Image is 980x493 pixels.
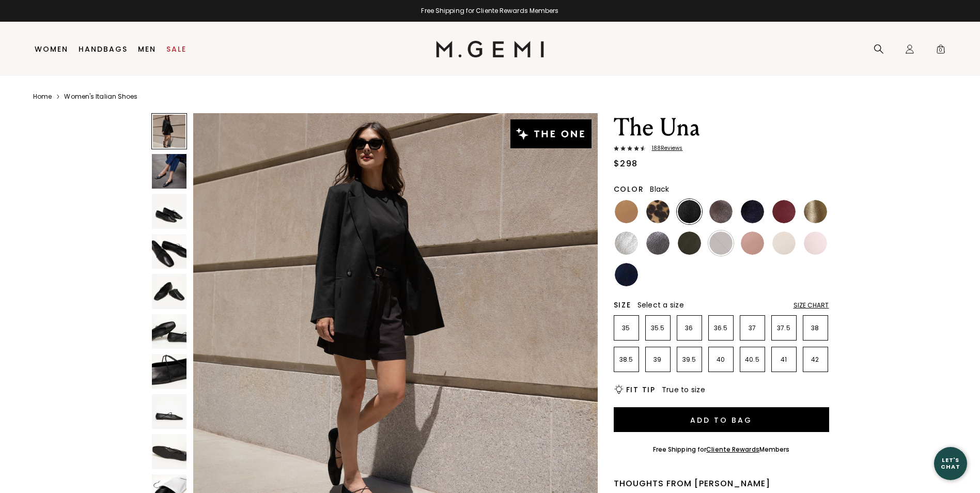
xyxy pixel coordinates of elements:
img: The Una [152,154,187,189]
span: 0 [936,46,946,56]
img: Burgundy [772,200,796,223]
a: Women [35,45,68,53]
img: The Una [152,394,187,429]
h2: Fit Tip [626,386,656,394]
img: The Una [152,314,187,349]
a: Home [33,93,52,101]
img: The One tag [510,119,591,148]
p: 38 [803,324,828,332]
p: 42 [803,356,828,364]
img: The Una [152,234,187,269]
div: $298 [614,158,638,170]
img: Midnight Blue [741,200,764,223]
img: Cocoa [709,200,733,223]
button: Add to Bag [614,407,829,432]
a: Men [138,45,156,53]
p: 40.5 [740,356,765,364]
div: Let's Chat [934,457,967,470]
p: 35.5 [646,324,670,332]
img: The Una [152,354,187,389]
img: The Una [152,274,187,309]
img: The Una [152,194,187,229]
span: Black [650,184,669,194]
h2: Color [614,185,644,193]
p: 37.5 [772,324,796,332]
a: Cliente Rewards [706,445,759,454]
a: Sale [166,45,186,53]
h1: The Una [614,113,829,142]
a: Women's Italian Shoes [64,93,137,101]
span: Select a size [637,300,684,310]
a: 188Reviews [614,145,829,153]
img: Silver [615,232,638,255]
img: Antique Rose [741,232,764,255]
p: 40 [709,356,733,364]
p: 39 [646,356,670,364]
span: 188 Review s [646,145,683,151]
div: Thoughts from [PERSON_NAME] [614,477,829,490]
div: Size Chart [794,301,829,310]
p: 37 [740,324,765,332]
img: Light Tan [615,200,638,223]
p: 39.5 [677,356,702,364]
p: 35 [614,324,639,332]
img: The Una [152,434,187,469]
a: Handbags [79,45,128,53]
span: True to size [662,384,705,395]
p: 38.5 [614,356,639,364]
h2: Size [614,301,631,309]
img: Ecru [772,232,796,255]
img: Black [678,200,701,223]
img: Ballerina Pink [804,232,827,255]
div: Free Shipping for Members [653,445,790,454]
img: Gold [804,200,827,223]
p: 36.5 [709,324,733,332]
img: Chocolate [709,232,733,255]
img: Leopard Print [646,200,670,223]
img: M.Gemi [436,41,544,57]
p: 36 [677,324,702,332]
img: Gunmetal [646,232,670,255]
p: 41 [772,356,796,364]
img: Navy [615,263,638,286]
img: Military [678,232,701,255]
